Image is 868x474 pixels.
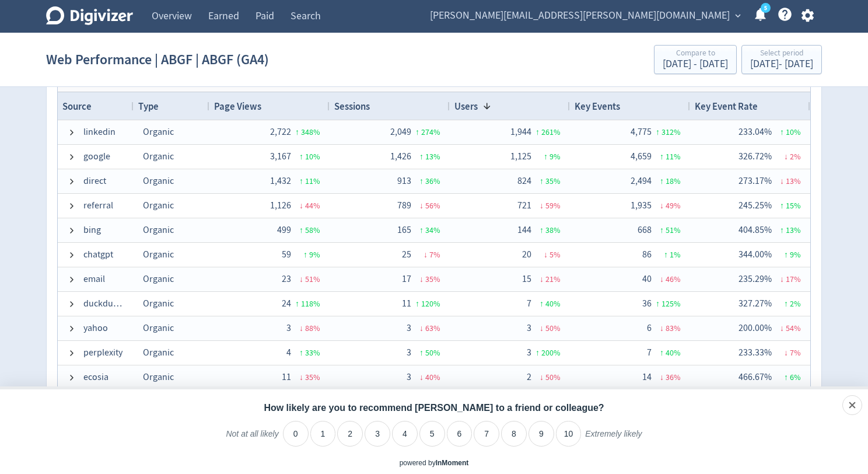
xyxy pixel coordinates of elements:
span: expand_more [733,11,743,21]
span: 50 % [545,372,561,382]
span: ↑ [656,127,660,137]
div: [DATE] - [DATE] [663,59,728,69]
span: linkedin [83,121,116,144]
span: ↑ [419,347,423,358]
span: ↓ [419,200,423,211]
span: ↑ [660,225,664,235]
span: ↓ [419,274,423,284]
span: ↑ [419,176,423,186]
span: Organic [143,175,174,187]
span: ↑ [299,225,303,235]
span: 21 % [545,274,561,284]
span: ↑ [419,225,423,235]
span: 15 % [786,200,801,211]
span: ↑ [295,298,299,309]
span: ↑ [784,372,788,382]
span: Type [138,100,159,113]
span: ↓ [419,323,423,333]
span: direct [83,170,106,193]
span: 499 [277,224,291,236]
span: 18 % [666,176,681,186]
span: 83 % [666,323,681,333]
span: Organic [143,151,174,162]
span: 13 % [786,225,801,235]
span: Organic [143,249,174,260]
span: Sessions [334,100,370,113]
text: 5 [764,4,767,12]
span: 40 % [545,298,561,309]
span: perplexity [83,341,123,364]
span: ↑ [299,151,303,162]
span: 25 [402,249,411,260]
span: ↓ [540,372,544,382]
span: 3 [407,371,411,383]
span: 1,944 [510,126,531,138]
span: 5 % [549,249,561,260]
a: 5 [761,3,771,13]
span: 1,935 [631,200,652,211]
span: 1,426 [390,151,411,162]
span: ↓ [299,372,303,382]
span: 1,432 [270,175,291,187]
span: 165 [397,224,411,236]
span: 233.33% [738,347,772,358]
span: 274 % [421,127,440,137]
span: 344.00% [738,249,772,260]
span: 326.72% [738,151,772,162]
li: 9 [528,421,554,447]
span: ↑ [784,249,788,260]
span: 4,659 [631,151,652,162]
span: yahoo [83,317,108,340]
span: 2 [527,371,531,383]
span: ↓ [660,372,664,382]
span: 789 [397,200,411,211]
span: 2,494 [631,175,652,187]
span: 3 [527,347,531,358]
span: 2,049 [390,126,411,138]
h1: Web Performance | ABGF | ABGF (GA4) [46,41,269,78]
span: 9 % [549,151,561,162]
span: ↓ [423,249,428,260]
span: 7 [647,347,652,358]
span: ↓ [419,372,423,382]
span: ecosia [83,366,108,389]
span: Organic [143,322,174,334]
span: 312 % [661,127,681,137]
span: 63 % [425,323,440,333]
span: 50 % [545,323,561,333]
span: 11 % [666,151,681,162]
span: 273.17% [738,175,772,187]
label: Not at all likely [226,428,278,448]
span: ↓ [544,249,548,260]
li: 3 [365,421,390,447]
span: ↑ [303,249,307,260]
span: 2,722 [270,126,291,138]
span: 35 % [305,372,320,382]
span: 23 [282,273,291,285]
span: 404.85% [738,224,772,236]
span: google [83,145,110,168]
span: 144 [517,224,531,236]
span: 3 [527,322,531,334]
span: 200 % [541,347,561,358]
div: Select period [750,49,813,59]
span: ↑ [540,298,544,309]
button: Compare to[DATE] - [DATE] [654,45,737,74]
span: 59 [282,249,291,260]
span: 3 [407,347,411,358]
span: 13 % [425,151,440,162]
span: 86 [642,249,652,260]
span: 44 % [305,200,320,211]
span: ↑ [660,176,664,186]
span: ↓ [299,200,303,211]
span: 10 % [786,127,801,137]
span: ↓ [780,323,784,333]
span: 327.27% [738,298,772,309]
span: Organic [143,224,174,236]
span: bing [83,219,101,242]
span: Users [454,100,478,113]
span: 24 [282,298,291,309]
span: ↑ [540,176,544,186]
span: ↓ [299,323,303,333]
span: 3,167 [270,151,291,162]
